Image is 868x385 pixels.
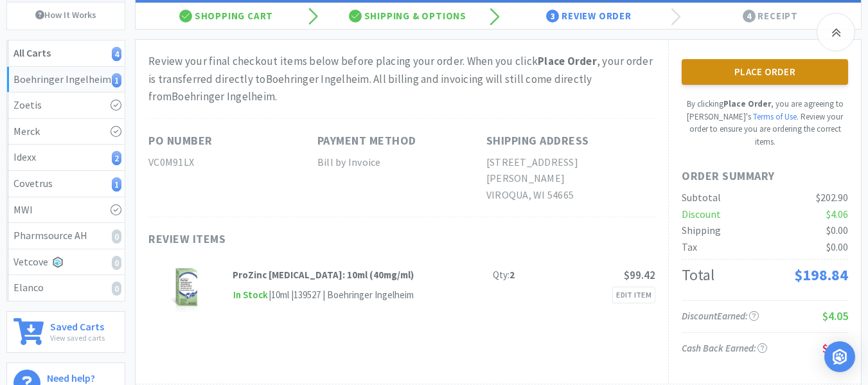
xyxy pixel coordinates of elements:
[112,177,121,192] i: 1
[7,67,125,93] a: Boehringer Ingelheim1
[269,289,289,301] span: | 10ml
[7,119,125,145] a: Merck
[7,93,125,119] a: Zoetis
[682,263,714,287] div: Total
[486,187,655,204] h2: VIROQUA, WI 54665
[112,151,121,165] i: 2
[7,3,125,27] a: How It Works
[624,268,655,282] span: $99.42
[148,53,655,105] div: Review your final checkout items below before placing your order. When you click , your order is ...
[682,167,848,186] h1: Order Summary
[13,149,118,166] div: Idexx
[7,40,125,67] a: All Carts4
[826,208,848,220] span: $4.06
[682,222,721,239] div: Shipping
[13,280,118,296] div: Elanco
[13,71,118,88] div: Boehringer Ingelheim
[822,341,848,355] span: $3.00
[148,230,534,249] h1: Review Items
[148,154,317,171] h2: VC0M91LX
[493,267,515,283] div: Qty:
[112,229,121,244] i: 0
[682,239,697,256] div: Tax
[538,54,597,68] strong: Place Order
[822,309,848,323] span: $4.05
[13,97,118,114] div: Zoetis
[826,224,848,237] span: $0.00
[682,342,767,354] span: Cash Back Earned :
[112,256,121,270] i: 0
[6,311,125,353] a: Saved CartsView saved carts
[546,10,559,22] span: 3
[682,310,759,322] span: Discount Earned:
[743,10,756,22] span: 4
[7,275,125,301] a: Elanco0
[682,59,848,85] button: Place Order
[289,287,414,303] div: | 139527 | Boehringer Ingelheim
[826,240,848,253] span: $0.00
[7,249,125,276] a: Vetcove0
[753,111,797,122] a: Terms of Use
[682,206,721,223] div: Discount
[233,287,269,303] span: In Stock
[499,3,680,29] div: Review Order
[682,98,848,148] p: By clicking , you are agreeing to [PERSON_NAME]'s . Review your order to ensure you are ordering ...
[159,267,216,312] img: 79d257e0d37b465f819135a38953a061_482972.png
[112,47,121,61] i: 4
[682,190,721,206] div: Subtotal
[7,223,125,249] a: Pharmsource AH0
[136,3,317,29] div: Shopping Cart
[13,46,51,59] strong: All Carts
[233,269,414,281] strong: ProZinc [MEDICAL_DATA]: 10ml (40mg/ml)
[824,341,855,372] div: Open Intercom Messenger
[13,202,118,219] div: MWI
[317,132,416,150] h1: Payment Method
[13,228,118,244] div: Pharmsource AH
[486,132,589,150] h1: Shipping Address
[148,132,213,150] h1: PO Number
[50,318,105,332] h6: Saved Carts
[13,175,118,192] div: Covetrus
[486,154,655,187] h2: [STREET_ADDRESS][PERSON_NAME]
[13,254,118,271] div: Vetcove
[112,73,121,87] i: 1
[509,269,515,281] strong: 2
[723,98,771,109] strong: Place Order
[317,154,486,171] h2: Bill by Invoice
[7,145,125,171] a: Idexx2
[680,3,861,29] div: Receipt
[7,197,125,224] a: MWI
[794,265,848,285] span: $198.84
[50,332,105,344] p: View saved carts
[47,370,116,383] h6: Need help?
[112,282,121,296] i: 0
[612,287,655,303] a: Edit Item
[7,171,125,197] a: Covetrus1
[317,3,498,29] div: Shipping & Options
[13,123,118,140] div: Merck
[816,191,848,204] span: $202.90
